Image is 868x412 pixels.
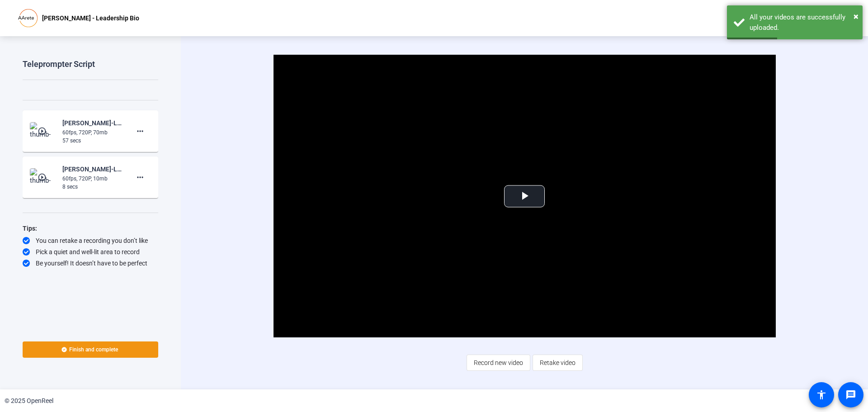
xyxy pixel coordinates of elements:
img: thumb-nail [30,168,57,186]
mat-icon: more_horiz [135,126,146,137]
mat-icon: more_horiz [135,172,146,183]
mat-icon: accessibility [816,389,827,400]
div: [PERSON_NAME]-Leadership Bio Videos - AArete Brand -Ph-[PERSON_NAME] - Leadership Bio-17582275205... [62,164,123,175]
div: 60fps, 720P, 70mb [62,128,123,137]
img: thumb-nail [30,122,57,140]
div: 57 secs [62,137,123,145]
p: [PERSON_NAME] - Leadership Bio [42,13,139,24]
span: Finish and complete [69,346,118,353]
mat-icon: message [845,389,856,400]
span: Record new video [474,354,523,371]
div: Tips: [23,223,158,234]
button: Play Video [504,185,545,207]
button: Retake video [533,355,583,371]
div: All your videos are successfully uploaded. [750,12,856,33]
div: You can retake a recording you don’t like [23,236,158,245]
div: Be yourself! It doesn’t have to be perfect [23,259,158,268]
button: Close [854,9,859,23]
div: Pick a quiet and well-lit area to record [23,247,158,256]
div: Video Player [274,55,776,337]
div: © 2025 OpenReel [5,396,53,406]
div: [PERSON_NAME]-Leadership Bio Videos - AArete Brand -Ph-[PERSON_NAME] - Leadership Bio-17582276376... [62,118,123,128]
img: OpenReel logo [18,9,38,27]
button: Finish and complete [23,341,158,358]
span: × [854,11,859,22]
div: Teleprompter Script [23,59,95,70]
button: Record new video [467,355,530,371]
span: Retake video [540,354,576,371]
div: 8 secs [62,183,123,191]
mat-icon: play_circle_outline [38,173,48,182]
div: 60fps, 720P, 10mb [62,175,123,183]
mat-icon: play_circle_outline [38,127,48,136]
